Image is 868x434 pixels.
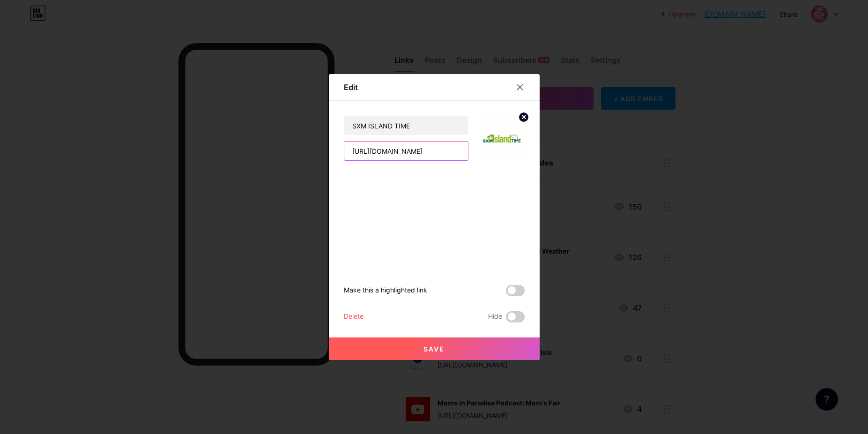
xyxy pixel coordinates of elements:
img: link_thumbnail [480,116,525,161]
span: Save [423,345,445,353]
input: URL [344,142,468,160]
div: Delete [344,311,364,322]
div: Edit [344,82,358,93]
span: Hide [488,311,502,322]
div: Make this a highlighted link [344,285,427,296]
input: Title [344,116,468,135]
button: Save [329,337,540,360]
